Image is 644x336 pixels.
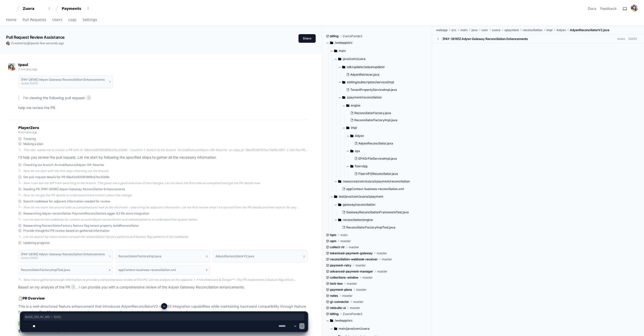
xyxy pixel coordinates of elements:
[37,41,64,45] span: a few seconds ago
[358,172,398,176] span: FiservIPGReconciliator.java
[21,78,105,81] h1: [PAY-26195] Adyen Gateway Reconciliation Enhancements
[330,47,428,55] button: main
[335,41,353,45] span: /webapp/src
[346,162,428,170] button: fiservipg
[588,6,596,11] a: Docs
[350,133,353,139] svg: Directory
[358,157,397,161] span: EPXGrFileServiceImpl.java
[330,251,373,255] span: tokenized-payment-gateway
[546,28,552,32] span: impl
[377,269,388,274] span: master
[116,265,210,275] button: appContext-business-reconciliation.xml5
[353,300,363,304] span: master
[21,4,53,13] button: Zuora
[352,155,425,162] button: EPXGrFileServiceImpl.java
[349,245,359,249] span: master
[350,148,353,154] svg: Directory
[556,28,566,32] span: Adyen
[342,294,353,298] span: master
[25,315,303,319] span: BASE_DELAY_MS = 1000;
[350,88,397,92] span: TenantPropertyServiceImpl.java
[330,40,333,46] svg: Directory
[343,34,362,38] span: ZuoraPanda3
[330,300,349,304] span: gl-connector
[338,202,341,208] svg: Directory
[334,48,337,54] svg: Directory
[303,254,305,258] span: 2
[18,126,39,129] span: PlayerZero
[460,28,467,32] span: main
[23,193,308,197] div: Now let me get the PR details to understand more context about this change.
[443,37,528,41] div: [PAY-26195] Adyen Gateway Reconciliation Enhancements
[23,205,308,209] div: Now let me mark the second todo as completed and look at the third todo - searching for adjacent ...
[330,269,373,274] span: advanced-payment-manager
[18,67,37,71] span: 7 minutes ago
[343,57,366,61] span: java/com/zuora
[358,141,393,145] span: AdyenReconciliator.java
[8,63,15,70] img: ACg8ocJp4l0LCSiC5MWlEh794OtQNs1DKYp4otTGwJyAKUZvwXkNnmc=s96-c
[344,86,425,93] button: TenantPropertyServiceImpl.java
[504,28,519,32] span: zpayment
[355,134,364,138] span: Adyen
[6,35,65,40] app-text-character-animate: Pull Request Review Assistance
[23,241,50,245] span: Updating progress
[330,233,336,237] span: hpm
[330,288,352,292] span: payment-plans
[339,195,383,199] span: test/java/com/zuora/zpayment
[452,28,456,32] span: src
[326,39,428,47] button: /webapp/src
[346,102,349,109] svg: Directory
[30,41,37,45] span: tpaul
[355,263,366,267] span: master
[109,268,110,272] span: 4
[71,284,76,289] span: 1
[206,254,207,258] span: 3
[347,65,385,69] span: sdk/updater/adyenupdater
[62,6,83,11] div: Payments
[616,36,627,41] span: Active
[330,245,345,249] span: collect-rtr
[482,28,488,32] span: com
[340,185,425,193] button: appContext-business-reconciliation.xml
[471,28,478,32] span: java
[23,142,43,146] span: Making a plan
[118,268,176,271] h1: appContext-business-reconciliation.xml
[18,105,308,111] p: help me review the PR
[23,296,45,300] strong: PR Overview
[23,229,110,233] span: Provide thoughtful PR review based on gathered information
[347,80,394,84] span: zbilling/subscription/service/impl
[23,218,308,222] div: Let me search the codebase for context around Adyen reconciliation and related patterns to unders...
[6,14,16,26] a: Home
[18,155,308,160] p: I'll help you review the pull request. Let me start by following the specified steps to gather al...
[18,75,113,88] button: [PAY-26195] Adyen Gateway Reconciliation EnhancementsActive [DATE]1
[339,49,346,53] span: main
[18,265,113,275] button: ReconciliatorFactoryImplTest.java4
[346,225,395,229] span: ReconciliatorFactoryImplTest.java
[23,212,149,216] span: Researching Adyen reconciliation PaymentReconciliationLogger S3 file store integration
[18,130,37,134] span: 6 minutes ago
[600,6,617,11] button: Feedback
[6,18,16,21] span: Home
[116,250,210,263] button: ReconciliatorFactoryImpl.java3
[338,217,341,223] svg: Directory
[330,193,428,201] button: test/java/com/zuora/zpayment
[18,296,308,301] h2: 📋
[6,41,10,45] img: ACg8ocJp4l0LCSiC5MWlEh794OtQNs1DKYp4otTGwJyAKUZvwXkNnmc=s96-c
[628,319,641,333] iframe: Open customer support
[330,257,378,261] span: reconciliation-webhook-receiver
[21,268,70,271] h1: ReconciliatorFactoryImplTest.java
[109,254,110,258] span: 1
[21,256,38,259] span: Active [DATE]
[330,282,343,286] span: lock-box
[340,209,425,216] button: GatewayReconciliationFrameworkTest.java
[340,224,425,231] button: ReconciliatorFactoryImplTest.java
[352,170,425,177] button: FiservIPGReconciliator.java
[354,118,397,122] span: ReconciliatorFactoryImpl.java
[570,28,609,32] span: AdyenReconciliatorV2.java
[350,163,353,169] svg: Directory
[23,163,104,167] span: Checking out branch: Arvind/feature/Adyen-GR-Rewrite
[377,251,387,255] span: master
[346,132,428,140] button: Adyen
[338,93,428,101] button: zpayment/reconciliation
[82,14,97,26] a: Settings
